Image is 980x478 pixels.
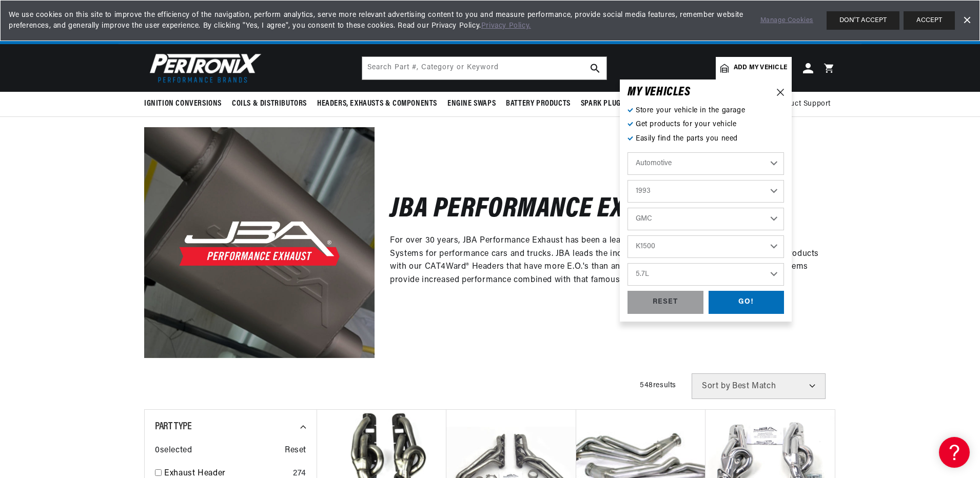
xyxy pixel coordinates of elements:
[628,235,784,258] select: Model
[628,105,784,116] p: Store your vehicle in the garage
[904,11,955,30] button: ACCEPT
[144,127,375,357] img: JBA Performance Exhaust
[506,98,571,109] span: Battery Products
[734,63,787,73] span: Add my vehicle
[232,98,307,109] span: Coils & Distributors
[628,180,784,203] select: Year
[144,98,222,109] span: Ignition Conversions
[716,57,792,79] a: Add my vehicle
[155,422,191,432] span: Part Type
[640,382,676,389] span: 548 results
[576,92,649,116] summary: Spark Plug Wires
[285,444,306,457] span: Reset
[144,92,227,116] summary: Ignition Conversions
[227,92,312,116] summary: Coils & Distributors
[581,98,643,109] span: Spark Plug Wires
[774,98,831,110] span: Product Support
[628,291,703,314] div: RESET
[760,15,813,26] a: Manage Cookies
[628,263,784,286] select: Engine
[709,291,785,314] div: GO!
[959,13,974,28] a: Dismiss Banner
[827,11,899,30] button: DON'T ACCEPT
[628,87,691,97] h6: MY VEHICLE S
[390,234,820,287] p: For over 30 years, JBA Performance Exhaust has been a leader in Stainless Steel Headers and Exhau...
[628,208,784,230] select: Make
[692,373,826,399] select: Sort by
[628,152,784,175] select: Ride Type
[155,444,192,457] span: 0 selected
[481,22,531,30] a: Privacy Policy.
[442,92,501,116] summary: Engine Swaps
[390,198,693,222] h2: JBA Performance Exhaust
[628,133,784,145] p: Easily find the parts you need
[702,382,730,390] span: Sort by
[144,50,262,86] img: Pertronix
[584,57,606,79] button: search button
[774,92,836,116] summary: Product Support
[317,98,437,109] span: Headers, Exhausts & Components
[628,119,784,130] p: Get products for your vehicle
[312,92,442,116] summary: Headers, Exhausts & Components
[362,57,606,79] input: Search Part #, Category or Keyword
[501,92,576,116] summary: Battery Products
[447,98,496,109] span: Engine Swaps
[9,10,746,31] span: We use cookies on this site to improve the efficiency of the navigation, perform analytics, serve...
